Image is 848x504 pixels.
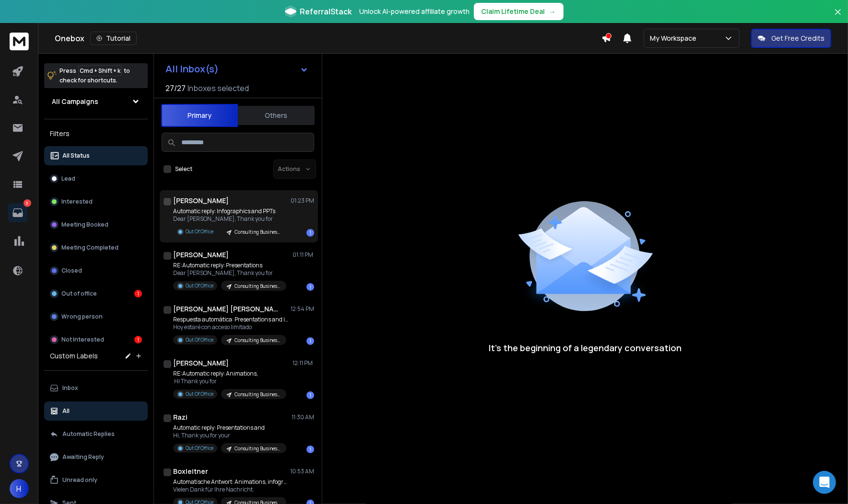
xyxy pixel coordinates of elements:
p: 11:30 AM [292,413,314,421]
p: Consulting Businesses [235,229,281,236]
button: Not Interested1 [44,330,148,349]
div: Onebox [55,32,601,45]
button: Claim Lifetime Deal→ [474,3,564,20]
p: Hi, Thank you for your [173,432,286,439]
p: Press to check for shortcuts. [59,66,130,85]
button: Automatic Replies [44,424,148,444]
div: Open Intercom Messenger [813,471,836,494]
p: Automatische Antwort: Animations, infographics and [173,478,288,486]
button: Get Free Credits [751,29,831,48]
p: Hi Thank you for [173,378,286,385]
p: Automatic Replies [62,430,115,438]
button: Out of office1 [44,284,148,303]
p: Consulting Businesses [235,445,281,452]
div: 1 [134,336,142,344]
p: Respuesta automática: Presentations and infographics [173,316,288,323]
p: Wrong person [61,313,103,321]
p: Dear [PERSON_NAME], Thank you for [173,269,286,277]
p: Vielen Dank für Ihre Nachricht. [173,486,288,493]
p: Dear [PERSON_NAME], Thank you for [173,215,286,223]
p: Not Interested [61,336,104,344]
p: Inbox [62,384,78,392]
div: 1 [306,391,314,399]
p: 12:11 PM [293,359,314,367]
button: Inbox [44,378,148,398]
button: All Inbox(s) [158,59,316,79]
span: Cmd + Shift + k [78,65,122,76]
p: Closed [61,267,82,275]
p: All [62,407,70,415]
p: Out Of Office [186,282,213,289]
div: 1 [306,229,314,237]
p: 2 [24,199,31,207]
p: Automatic reply: Presentations and [173,424,286,432]
h1: [PERSON_NAME] [173,250,229,260]
p: Consulting Businesses [235,283,281,290]
label: Select [175,165,192,173]
h1: [PERSON_NAME] [PERSON_NAME] [173,304,279,314]
span: → [549,7,556,16]
button: Primary [161,104,238,127]
p: Hoy estaré con acceso limitado [173,323,288,331]
p: Interested [61,198,93,206]
p: Out Of Office [186,390,213,398]
p: 01:23 PM [291,197,314,205]
p: RE:Automatic reply: Presentations [173,262,286,269]
div: 1 [134,290,142,298]
p: Out Of Office [186,228,213,235]
button: Wrong person [44,307,148,326]
p: Get Free Credits [771,34,824,43]
p: Awaiting Reply [62,453,104,461]
button: All Campaigns [44,92,148,111]
p: Unlock AI-powered affiliate growth [360,7,470,16]
p: Meeting Booked [61,221,108,229]
h1: [PERSON_NAME] [173,196,229,206]
button: Awaiting Reply [44,447,148,467]
p: Automatic reply: Infographics and PPTs [173,207,286,215]
button: Interested [44,192,148,211]
p: Out of office [61,290,97,298]
p: All Status [62,152,90,160]
button: Meeting Booked [44,215,148,234]
div: 1 [306,446,314,453]
button: Closed [44,261,148,280]
h1: All Inbox(s) [165,64,219,74]
p: Out Of Office [186,336,213,344]
h1: Boxleitner [173,467,208,476]
p: Unread only [62,476,97,484]
p: 01:11 PM [293,251,314,259]
p: 10:53 AM [290,468,314,475]
button: Others [238,105,315,126]
p: Consulting Businesses [235,337,281,344]
button: Tutorial [90,32,137,45]
button: H [10,479,29,498]
h3: Filters [44,127,148,140]
p: Meeting Completed [61,244,118,252]
button: Close banner [832,6,844,29]
p: Consulting Businesses [235,391,281,398]
h3: Custom Labels [50,351,98,361]
button: All Status [44,146,148,165]
button: Lead [44,169,148,188]
div: 1 [306,337,314,345]
span: 27 / 27 [165,82,186,94]
h1: [PERSON_NAME] [173,358,229,368]
span: ReferralStack [300,6,352,17]
p: Lead [61,175,75,183]
p: It’s the beginning of a legendary conversation [489,341,682,355]
div: 1 [306,283,314,291]
h1: All Campaigns [52,97,98,106]
h1: Razi [173,412,188,422]
button: All [44,401,148,421]
button: Unread only [44,470,148,490]
p: RE:Automatic reply: Animations, [173,370,286,378]
p: Out Of Office [186,445,213,452]
button: Meeting Completed [44,238,148,257]
p: 12:54 PM [291,305,314,313]
a: 2 [8,203,27,222]
p: My Workspace [650,34,700,43]
h3: Inboxes selected [188,82,249,94]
